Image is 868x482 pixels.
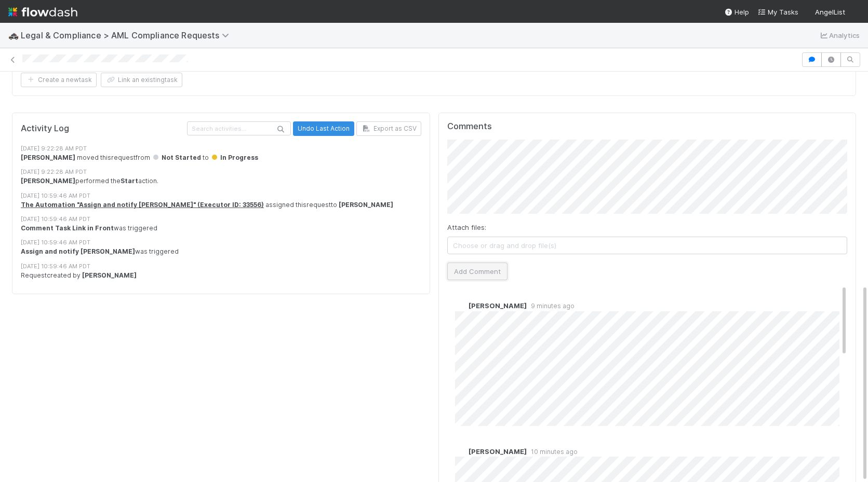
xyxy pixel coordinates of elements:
[447,222,486,232] label: Attach files:
[21,123,185,134] h5: Activity Log
[815,8,845,16] span: AngelList
[21,154,75,161] strong: [PERSON_NAME]
[121,177,138,185] strong: Start
[82,271,137,279] strong: [PERSON_NAME]
[8,3,77,21] img: logo-inverted-e16ddd16eac7371096b0.svg
[21,201,264,209] a: The Automation "Assign and notify [PERSON_NAME]" (Executor ID: 33556)
[8,31,19,39] span: 🚓
[724,7,749,17] div: Help
[757,8,798,16] span: My Tasks
[21,271,421,280] div: Request created by
[448,237,847,254] span: Choose or drag and drop file(s)
[210,154,258,161] span: In Progress
[21,238,421,247] div: [DATE] 10:59:46 AM PDT
[21,215,421,224] div: [DATE] 10:59:46 AM PDT
[447,121,848,132] h5: Comments
[293,121,354,136] button: Undo Last Action
[455,301,465,311] img: avatar_cd087ddc-540b-4a45-9726-71183506ed6a.png
[21,191,421,200] div: [DATE] 10:59:46 AM PDT
[455,446,465,457] img: avatar_cd087ddc-540b-4a45-9726-71183506ed6a.png
[21,153,421,162] div: moved this request from to
[21,176,421,186] div: performed the action.
[527,302,575,310] span: 9 minutes ago
[447,263,508,280] button: Add Comment
[21,144,421,153] div: [DATE] 9:22:28 AM PDT
[21,224,421,233] div: was triggered
[849,7,860,18] img: avatar_ec94f6e9-05c5-4d36-a6c8-d0cea77c3c29.png
[469,301,527,310] span: [PERSON_NAME]
[21,200,421,210] div: assigned this request to
[187,121,291,135] input: Search activities...
[21,262,421,271] div: [DATE] 10:59:46 AM PDT
[339,201,393,209] strong: [PERSON_NAME]
[527,448,578,456] span: 10 minutes ago
[152,154,201,161] span: Not Started
[819,29,860,42] a: Analytics
[21,177,75,185] strong: [PERSON_NAME]
[21,73,97,87] button: Create a newtask
[469,447,527,456] span: [PERSON_NAME]
[21,30,234,40] span: Legal & Compliance > AML Compliance Requests
[21,224,114,232] strong: Comment Task Link in Front
[356,121,421,136] button: Export as CSV
[757,7,798,17] a: My Tasks
[101,73,182,87] button: Link an existingtask
[21,247,135,255] strong: Assign and notify [PERSON_NAME]
[21,247,421,256] div: was triggered
[21,168,421,176] div: [DATE] 9:22:28 AM PDT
